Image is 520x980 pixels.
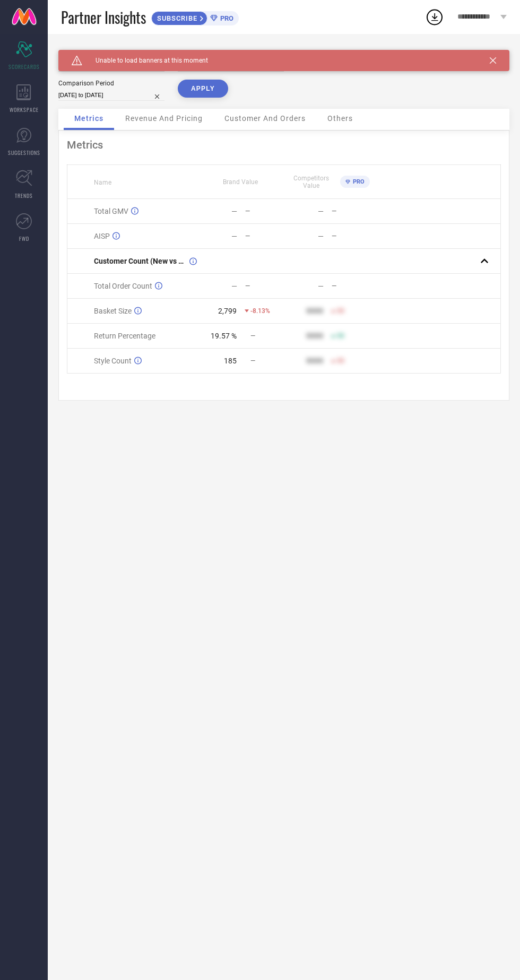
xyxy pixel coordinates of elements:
div: — [231,232,237,240]
span: SUBSCRIBE [152,14,200,22]
div: 9999 [306,357,323,365]
span: TRENDS [15,192,33,200]
span: 50 [337,307,344,315]
span: Customer Count (New vs Repeat) [94,257,187,265]
span: Style Count [94,357,132,365]
span: 50 [337,332,344,340]
div: 19.57 % [211,332,237,340]
span: 50 [337,357,344,365]
div: — [332,207,370,215]
div: — [245,232,283,240]
span: — [250,332,255,340]
div: — [332,282,370,290]
span: Name [94,179,111,186]
span: Total Order Count [94,282,152,290]
div: 9999 [306,307,323,315]
div: Comparison Period [58,80,164,87]
span: Unable to load banners at this moment [82,57,208,64]
div: — [318,232,324,240]
span: Brand Value [223,178,258,186]
span: Metrics [74,114,103,123]
div: — [332,232,370,240]
div: 2,799 [218,307,237,315]
span: -8.13% [250,307,270,315]
div: Brand [58,50,164,57]
div: — [231,282,237,290]
button: APPLY [178,80,228,98]
div: 9999 [306,332,323,340]
div: — [318,207,324,215]
div: 185 [224,357,237,365]
span: AISP [94,232,110,240]
span: PRO [350,178,365,185]
span: SCORECARDS [8,63,40,71]
div: Open download list [425,7,444,27]
span: Competitors Value [284,175,337,189]
span: Return Percentage [94,332,155,340]
span: Basket Size [94,307,132,315]
span: SUGGESTIONS [8,149,40,157]
span: Others [327,114,353,123]
input: Select comparison period [58,90,164,101]
span: WORKSPACE [10,106,39,114]
div: — [245,282,283,290]
span: Partner Insights [61,6,146,28]
div: — [245,207,283,215]
a: SUBSCRIBEPRO [151,8,239,25]
span: Revenue And Pricing [125,114,203,123]
div: — [318,282,324,290]
span: Total GMV [94,207,128,215]
span: Customer And Orders [224,114,306,123]
div: — [231,207,237,215]
span: PRO [218,14,233,22]
div: Metrics [67,138,501,151]
span: — [250,357,255,365]
span: FWD [19,235,29,242]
